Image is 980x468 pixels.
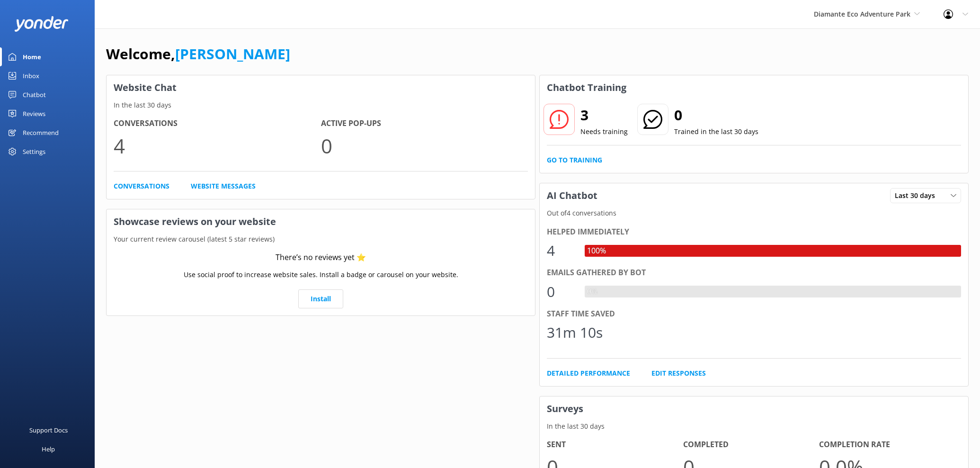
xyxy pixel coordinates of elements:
a: Conversations [114,181,169,191]
div: Chatbot [23,85,46,104]
p: In the last 30 days [107,100,535,110]
p: Needs training [580,126,628,137]
div: Reviews [23,104,45,123]
span: Diamante Eco Adventure Park [814,9,910,18]
p: Trained in the last 30 days [674,126,758,137]
h3: Website Chat [107,75,535,100]
span: Last 30 days [895,190,941,201]
p: Your current review carousel (latest 5 star reviews) [107,234,535,244]
h4: Active Pop-ups [321,117,528,130]
h4: Completed [683,439,820,451]
p: 4 [114,130,321,162]
div: Support Docs [29,421,68,440]
div: Settings [23,142,45,161]
h3: Chatbot Training [540,75,633,100]
div: 0 [547,280,575,303]
a: Detailed Performance [547,368,630,378]
div: There’s no reviews yet ⭐ [276,252,366,264]
div: Help [42,440,55,459]
a: [PERSON_NAME] [175,44,290,63]
p: 0 [321,130,528,162]
h4: Sent [547,439,683,451]
h3: AI Chatbot [540,183,605,208]
a: Go to Training [547,155,602,165]
h4: Conversations [114,117,321,130]
h1: Welcome, [106,43,290,65]
div: Staff time saved [547,308,961,320]
p: Use social proof to increase website sales. Install a badge or carousel on your website. [184,270,458,280]
a: Install [298,289,343,308]
div: Helped immediately [547,226,961,238]
a: Website Messages [191,181,256,191]
div: Emails gathered by bot [547,267,961,279]
div: Home [23,47,41,66]
p: Out of 4 conversations [540,208,968,218]
p: In the last 30 days [540,421,968,432]
img: yonder-white-logo.png [14,16,69,32]
div: 31m 10s [547,321,603,344]
div: 100% [585,245,608,257]
h2: 3 [580,104,628,126]
div: 0% [585,286,600,298]
div: Recommend [23,123,59,142]
div: 4 [547,239,575,262]
a: Edit Responses [651,368,706,378]
h2: 0 [674,104,758,126]
h3: Surveys [540,396,968,421]
h4: Completion Rate [819,439,955,451]
div: Inbox [23,66,39,85]
h3: Showcase reviews on your website [107,209,535,234]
